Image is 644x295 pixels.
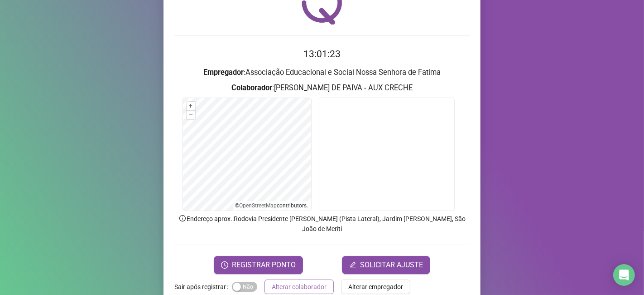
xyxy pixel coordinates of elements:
span: info-circle [178,214,187,222]
time: 13:01:23 [303,49,341,59]
label: Sair após registrar [174,280,232,294]
button: REGISTRAR PONTO [214,256,303,274]
button: + [187,102,195,110]
button: editSOLICITAR AJUSTE [342,256,430,274]
a: OpenStreetMap [240,202,277,209]
h3: : [PERSON_NAME] DE PAIVA - AUX CRECHE [174,82,470,94]
button: Alterar colaborador [264,280,334,294]
strong: Empregador [203,68,244,77]
button: – [187,111,195,119]
span: SOLICITAR AJUSTE [360,260,423,270]
span: Alterar colaborador [272,282,327,292]
p: Endereço aprox. : Rodovia Presidente [PERSON_NAME] (Pista Lateral), Jardim [PERSON_NAME], São Joã... [174,214,470,234]
div: Open Intercom Messenger [613,264,635,286]
h3: : Associação Educacional e Social Nossa Senhora de Fatima [174,67,470,79]
span: clock-circle [221,261,228,269]
span: Alterar empregador [348,282,403,292]
strong: Colaborador [231,84,272,92]
li: © contributors. [235,202,308,209]
span: REGISTRAR PONTO [232,260,296,270]
button: Alterar empregador [341,280,410,294]
span: edit [349,261,356,269]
